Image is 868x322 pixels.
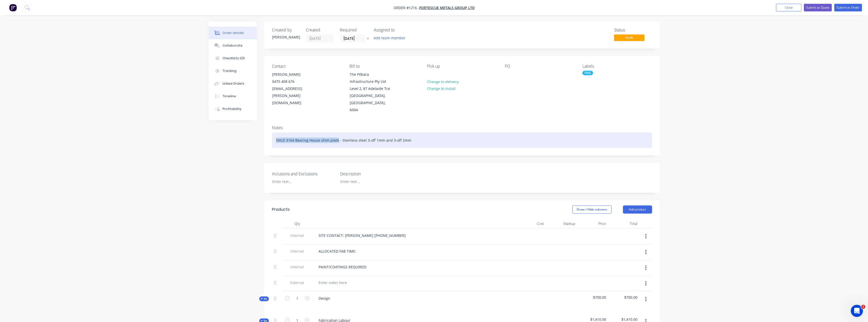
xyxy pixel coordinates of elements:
div: Timeline [223,94,236,99]
div: [PERSON_NAME]0475 408 676[EMAIL_ADDRESS][PERSON_NAME][DOMAIN_NAME] [268,71,319,107]
button: Submit as Quote [804,4,832,11]
label: Description [340,171,403,177]
span: Internal [284,249,310,254]
div: Collaborate [223,43,243,48]
div: Cost [515,219,546,229]
div: 0475 408 676 [272,78,314,85]
div: Created [306,28,334,32]
div: The Pilbara Infrastructure Pty Ltd Level 2, 87 Adelaide Tce [350,71,392,92]
button: Linked Orders [209,77,257,90]
span: $1,410.00 [610,317,637,322]
div: Labels [582,64,652,69]
button: Order details [209,27,257,39]
label: Inclusions and Exclusions [272,171,335,177]
button: Timeline [209,90,257,103]
span: $700.00 [610,295,637,300]
span: Kit [261,297,267,301]
div: PAINT/COATINGS REQUIRED: [315,263,371,271]
button: Submit as Order [834,4,862,11]
button: Close [776,4,801,11]
span: 1 [861,305,865,309]
button: Add team member [374,34,408,41]
div: SITE CONTACT: [PERSON_NAME] [PHONE_NUMBER] [315,232,410,239]
div: Pick up [427,64,496,69]
div: FMG [582,71,593,75]
button: Change to install [424,85,458,92]
div: Status [614,28,652,32]
div: [PERSON_NAME] [272,34,300,40]
span: Internal [284,264,310,270]
div: Checklists 0/0 [223,56,245,61]
button: Kit [259,296,269,301]
div: [EMAIL_ADDRESS][PERSON_NAME][DOMAIN_NAME] [272,85,314,106]
span: External [284,280,310,285]
div: Markup [546,219,577,229]
button: Checklists 0/0 [209,52,257,65]
div: Products [272,206,290,213]
div: Linked Orders [223,81,244,86]
span: Internal [284,233,310,238]
a: FORTESCUE METALS GROUP LTD [419,5,475,10]
div: PO [505,64,574,69]
div: Notes [272,125,652,130]
span: Order #1216 - [394,5,419,10]
div: [PERSON_NAME] [272,71,314,78]
iframe: Intercom live chat [851,305,863,317]
div: Bill to [349,64,419,69]
div: ALLOCATED FAB TIME: [315,248,360,255]
img: Factory [9,4,17,11]
div: Assigned to [374,28,424,32]
div: Design [315,295,334,302]
button: Tracking [209,65,257,77]
button: Show / Hide columns [572,205,612,214]
div: [GEOGRAPHIC_DATA], [GEOGRAPHIC_DATA], 6004 [350,92,392,113]
div: Required [340,28,368,32]
div: Created by [272,28,300,32]
span: Draft [614,34,644,41]
button: Add product [623,205,652,214]
div: Price [577,219,608,229]
span: $1,410.00 [579,317,606,322]
button: Add team member [371,34,408,41]
div: Qty [282,219,312,229]
div: The Pilbara Infrastructure Pty Ltd Level 2, 87 Adelaide Tce[GEOGRAPHIC_DATA], [GEOGRAPHIC_DATA], ... [345,71,396,114]
div: Profitability [223,107,242,111]
button: Collaborate [209,39,257,52]
div: Contact [272,64,341,69]
button: Profitability [209,103,257,115]
button: Change to delivery [424,78,461,85]
span: $700.00 [579,295,606,300]
div: Tracking [223,69,236,73]
div: Order details [223,31,244,35]
div: SNLD 3164 Bearing House shim plate - Stainless steel 3-off 1mm and 3-off 2mm [272,132,652,148]
div: Total [608,219,639,229]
